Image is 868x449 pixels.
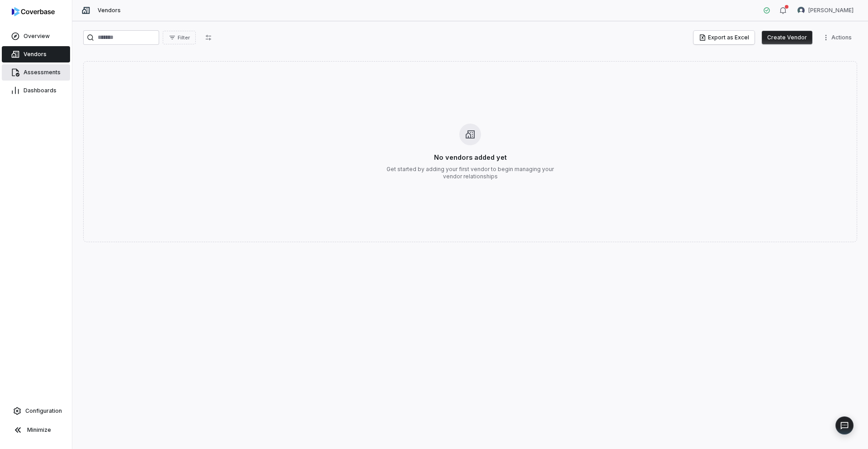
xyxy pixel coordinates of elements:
[24,87,57,94] span: Dashboards
[797,7,805,14] img: Samuel Folarin avatar
[383,166,557,180] p: Get started by adding your first vendor to begin managing your vendor relationships
[163,31,196,44] button: Filter
[24,69,61,76] span: Assessments
[2,46,70,62] a: Vendors
[820,31,857,44] button: More actions
[2,28,70,44] a: Overview
[24,51,47,58] span: Vendors
[434,153,507,162] h3: No vendors added yet
[808,7,854,14] span: [PERSON_NAME]
[12,7,55,16] img: logo-D7KZi-bG.svg
[98,7,121,14] span: Vendors
[178,34,190,41] span: Filter
[27,426,51,434] span: Minimize
[2,82,70,99] a: Dashboards
[792,4,859,17] button: Samuel Folarin avatar[PERSON_NAME]
[762,31,812,44] button: Create Vendor
[693,31,755,44] button: Export as Excel
[4,421,68,439] button: Minimize
[4,403,68,419] a: Configuration
[2,64,70,81] a: Assessments
[25,407,62,415] span: Configuration
[24,33,50,40] span: Overview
